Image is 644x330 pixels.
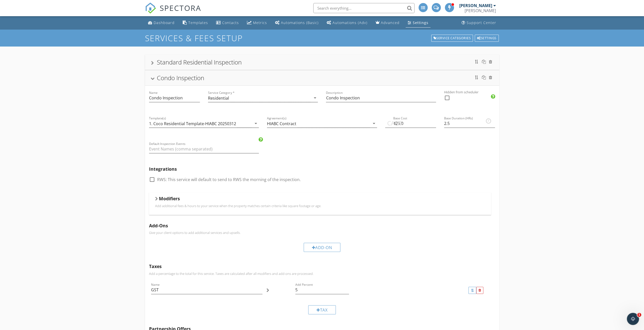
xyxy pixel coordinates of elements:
a: Settings [406,18,430,28]
a: Service Categories [431,34,474,42]
div: Templates [188,20,208,25]
input: Description [326,94,436,102]
div: Settings [413,20,428,25]
input: Search everything... [313,3,414,13]
div: Support Center [467,20,496,25]
div: [PERSON_NAME] [459,3,492,8]
input: Default Inspection Events [149,145,259,153]
div: Automations (Adv) [333,20,367,25]
h5: Modifiers [159,196,180,201]
a: SPECTORA [145,7,201,17]
a: Settings [474,34,499,42]
div: Add-On [304,243,341,252]
div: Contacts [222,20,239,25]
div: Condo Inspection [157,74,204,82]
div: Advanced [381,20,400,25]
input: Add Percent [295,286,349,294]
a: Automations (Advanced) [325,18,369,28]
input: Base Cost [385,119,436,128]
span: SPECTORA [160,3,201,13]
span: CAD$ [387,119,403,128]
iframe: Intercom live chat [627,313,639,325]
a: Advanced [373,18,402,28]
i: arrow_drop_down [312,95,318,101]
div: Settings [475,35,499,42]
h5: Add-Ons [149,223,495,228]
a: Templates [181,18,210,28]
a: Support Center [460,18,498,28]
a: Dashboard [146,18,177,28]
div: Ali Bashash [465,8,496,13]
span: 1 [637,313,641,317]
input: Base Duration (HRs) [444,119,495,128]
h5: Taxes [149,264,495,269]
div: Tax [308,305,336,314]
div: Metrics [253,20,267,25]
input: Name [151,286,262,294]
h1: SERVICES & FEES SETUP [145,34,499,42]
div: HIABC Contract [267,121,296,126]
div: 1. Coco Residential Template-HIABC 20250312 [149,121,236,126]
i: arrow_drop_down [253,120,259,126]
p: Give your client options to add additional services and upsells. [149,231,495,235]
img: The Best Home Inspection Software - Spectora [145,3,156,14]
label: RWS: This service will default to send to RWS the morning of the inspection. [157,177,301,182]
p: Add additional fees & hours to your service when the property matches certain criteria like squar... [155,204,485,208]
div: Standard Residential Inspection [157,58,242,66]
input: Name [149,94,200,102]
a: Contacts [214,18,241,28]
label: Hidden from scheduler [444,90,597,95]
h5: Integrations [149,166,495,171]
div: Automations (Basic) [281,20,319,25]
a: Metrics [245,18,269,28]
p: Add a percentage to the total for this service. Taxes are calculated after all modifiers and add-... [149,272,495,276]
div: Residential [208,96,229,100]
a: Automations (Basic) [273,18,321,28]
div: Dashboard [154,20,175,25]
i: arrow_drop_down [371,120,377,126]
div: Service Categories [431,35,473,42]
